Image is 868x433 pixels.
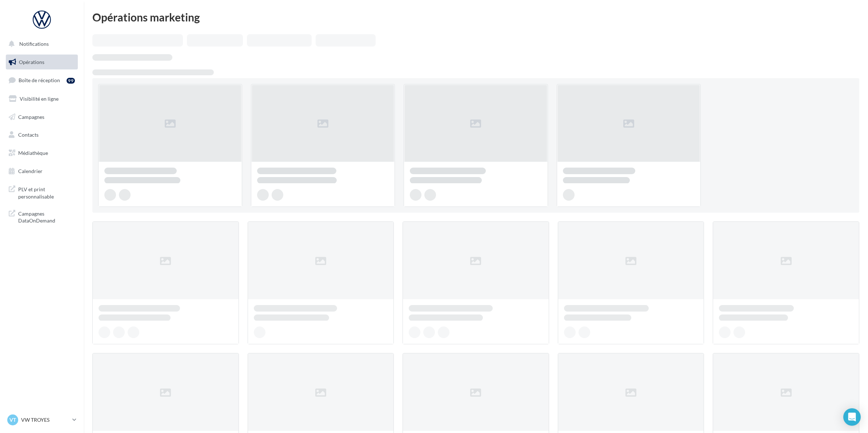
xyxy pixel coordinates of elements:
a: Campagnes DataOnDemand [4,206,79,227]
span: Contacts [18,132,39,138]
p: VW TROYES [21,416,69,424]
div: Open Intercom Messenger [843,408,861,426]
div: Opérations marketing [92,12,859,23]
a: Boîte de réception99 [4,72,79,88]
span: Calendrier [18,168,43,174]
span: Visibilité en ligne [20,96,59,102]
span: VT [9,416,16,424]
div: 99 [67,78,75,84]
span: PLV et print personnalisable [18,184,75,200]
span: Notifications [19,41,49,47]
a: Visibilité en ligne [4,91,79,107]
a: PLV et print personnalisable [4,181,79,203]
span: Médiathèque [18,150,48,156]
a: Médiathèque [4,145,79,161]
a: VT VW TROYES [6,413,78,427]
span: Campagnes DataOnDemand [18,209,75,224]
a: Campagnes [4,109,79,125]
a: Opérations [4,55,79,70]
button: Notifications [4,36,76,52]
a: Contacts [4,127,79,143]
span: Boîte de réception [19,77,60,83]
a: Calendrier [4,164,79,179]
span: Opérations [19,59,44,65]
span: Campagnes [18,113,44,120]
